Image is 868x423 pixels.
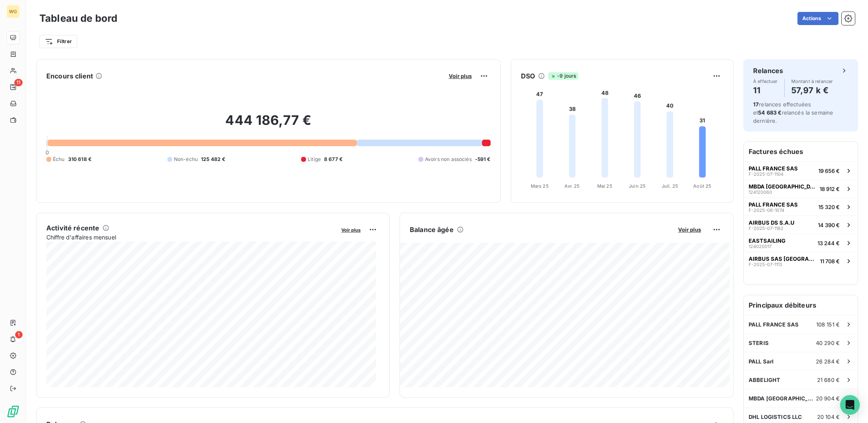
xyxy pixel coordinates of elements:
[39,11,117,26] h3: Tableau de bord
[308,156,321,163] span: Litige
[446,72,474,80] button: Voir plus
[174,156,198,163] span: Non-échu
[14,79,23,86] span: 11
[749,208,784,213] span: F-2025-06-1074
[749,172,783,177] span: F-2025-07-1104
[749,237,786,244] span: EASTSAILING
[744,295,858,315] h6: Principaux débiteurs
[521,71,535,81] h6: DSO
[753,66,783,76] h6: Relances
[68,156,91,163] span: 310 618 €
[678,226,701,233] span: Voir plus
[744,161,858,179] button: PALL FRANCE SASF-2025-07-110419 656 €
[749,358,774,365] span: PALL Sarl
[744,198,858,216] button: PALL FRANCE SASF-2025-06-107415 320 €
[816,395,840,402] span: 20 904 €
[744,234,858,252] button: EASTSAILING12402001713 244 €
[425,156,472,163] span: Avoirs non associés
[548,72,578,80] span: -9 jours
[749,201,798,208] span: PALL FRANCE SAS
[46,149,49,156] span: 0
[53,156,65,163] span: Échu
[818,204,840,210] span: 15 320 €
[791,79,833,84] span: Montant à relancer
[475,156,491,163] span: -591 €
[749,377,780,383] span: ABBELIGHT
[791,84,833,97] h4: 57,97 k €
[744,216,858,234] button: AIRBUS DS S.A.UF-2025-07-118214 390 €
[797,12,838,25] button: Actions
[744,179,858,198] button: MBDA [GEOGRAPHIC_DATA]12412006018 912 €
[39,35,77,48] button: Filtrer
[840,395,860,415] div: Open Intercom Messenger
[693,183,711,189] tspan: Août 25
[816,340,840,346] span: 40 290 €
[753,84,778,97] h4: 11
[46,223,99,233] h6: Activité récente
[449,73,472,79] span: Voir plus
[629,183,646,189] tspan: Juin 25
[816,321,840,328] span: 108 151 €
[662,183,678,189] tspan: Juil. 25
[530,183,548,189] tspan: Mars 25
[816,358,840,365] span: 26 284 €
[820,258,840,264] span: 11 708 €
[676,226,704,233] button: Voir plus
[564,183,580,189] tspan: Avr. 25
[749,190,772,195] span: 124120060
[753,101,759,108] span: 17
[817,377,840,383] span: 21 680 €
[749,340,769,346] span: STERIS
[749,262,782,267] span: F-2025-07-1113
[753,79,778,84] span: À effectuer
[744,252,858,270] button: AIRBUS SAS [GEOGRAPHIC_DATA]F-2025-07-111311 708 €
[749,165,798,172] span: PALL FRANCE SAS
[749,244,772,249] span: 124020017
[749,183,816,190] span: MBDA [GEOGRAPHIC_DATA]
[820,186,840,192] span: 18 912 €
[597,183,612,189] tspan: Mai 25
[749,395,816,402] span: MBDA [GEOGRAPHIC_DATA]
[758,109,781,116] span: 54 683 €
[749,219,795,226] span: AIRBUS DS S.A.U
[46,71,93,81] h6: Encours client
[744,142,858,161] h6: Factures échues
[749,255,817,262] span: AIRBUS SAS [GEOGRAPHIC_DATA]
[818,240,840,246] span: 13 244 €
[7,5,20,18] div: WG
[753,101,833,124] span: relances effectuées et relancés la semaine dernière.
[341,227,361,233] span: Voir plus
[818,168,840,174] span: 19 656 €
[7,405,20,418] img: Logo LeanPay
[410,225,454,234] h6: Balance âgée
[817,414,840,420] span: 20 104 €
[749,414,802,420] span: DHL LOGISTICS LLC
[46,112,491,137] h2: 444 186,77 €
[46,233,336,241] span: Chiffre d'affaires mensuel
[749,226,783,231] span: F-2025-07-1182
[324,156,343,163] span: 8 677 €
[15,331,23,338] span: 1
[339,226,363,233] button: Voir plus
[749,321,799,328] span: PALL FRANCE SAS
[818,222,840,228] span: 14 390 €
[7,80,19,94] a: 11
[201,156,225,163] span: 125 482 €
